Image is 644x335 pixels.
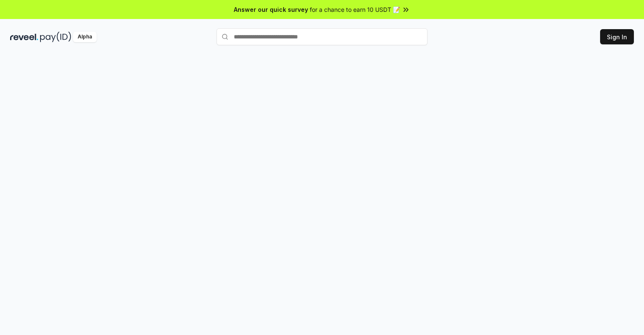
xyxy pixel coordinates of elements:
[40,32,71,42] img: pay_id
[310,5,400,14] span: for a chance to earn 10 USDT 📝
[73,32,97,42] div: Alpha
[10,32,38,42] img: reveel_dark
[234,5,308,14] span: Answer our quick survey
[600,29,634,44] button: Sign In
